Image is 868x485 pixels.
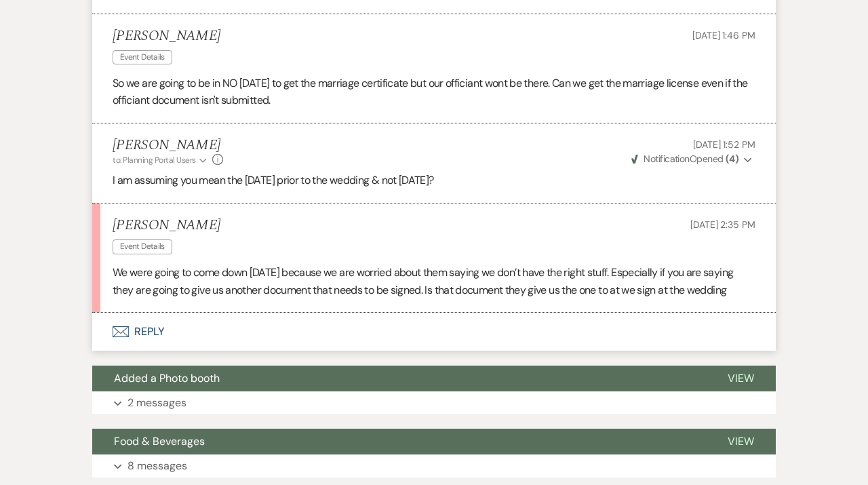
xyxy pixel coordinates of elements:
button: to: Planning Portal Users [113,154,209,166]
button: 8 messages [92,454,776,478]
button: NotificationOpened (4) [629,152,755,166]
span: [DATE] 1:52 PM [693,138,755,151]
span: [DATE] 1:46 PM [692,29,755,41]
button: Added a Photo booth [92,366,706,391]
span: [DATE] 2:35 PM [690,218,755,231]
span: Event Details [113,50,172,64]
p: I am assuming you mean the [DATE] prior to the wedding & not [DATE]? [113,172,755,189]
button: 2 messages [92,391,776,414]
h5: [PERSON_NAME] [113,217,220,234]
button: View [706,366,776,391]
span: Opened [631,153,738,165]
button: View [706,429,776,454]
span: Event Details [113,239,172,254]
h5: [PERSON_NAME] [113,137,223,154]
span: Added a Photo booth [114,371,220,385]
p: We were going to come down [DATE] because we are worried about them saying we don’t have the righ... [113,264,755,298]
h5: [PERSON_NAME] [113,28,220,45]
p: 8 messages [127,457,187,475]
button: Food & Beverages [92,429,706,454]
p: 2 messages [127,394,186,412]
span: to: Planning Portal Users [113,155,196,166]
strong: ( 4 ) [726,153,738,165]
span: Food & Beverages [114,434,205,448]
span: View [728,434,754,448]
span: View [728,371,754,385]
p: So we are going to be in NO [DATE] to get the marriage certificate but our officiant wont be ther... [113,75,755,109]
button: Reply [92,313,776,351]
span: Notification [644,153,689,165]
